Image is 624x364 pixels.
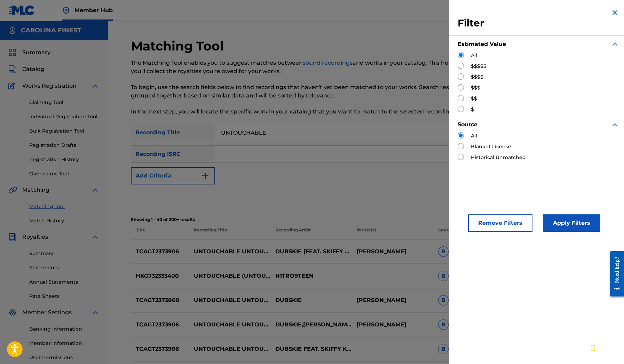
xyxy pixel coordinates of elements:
[29,99,100,106] a: Claiming Tool
[471,63,487,70] label: $$$$$
[29,203,100,210] a: Matching Tool
[22,48,50,57] span: Summary
[471,52,477,59] label: All
[91,186,100,194] img: expand
[605,245,624,302] iframe: Resource Center
[131,59,493,76] p: The Matching Tool enables you to suggest matches between and works in your catalog. This helps en...
[471,73,483,81] label: $$$$
[352,296,434,304] p: [PERSON_NAME]
[8,186,17,194] img: Matching
[131,167,215,184] button: Add Criteria
[471,106,474,113] label: $
[543,214,600,232] button: Apply Filters
[29,293,100,300] a: Rate Sheets
[458,17,619,30] h3: Filter
[611,8,619,17] img: close
[591,338,595,358] div: Drag
[438,227,453,239] p: Source
[271,272,352,280] p: N1TRO9TEEN
[8,5,35,15] img: MLC Logo
[29,264,100,271] a: Statements
[271,227,352,239] p: Recording Artist
[29,170,100,177] a: Overclaims Tool
[438,246,449,257] span: B
[8,65,17,73] img: Catalog
[438,344,449,354] span: B
[8,233,17,241] img: Royalties
[22,233,48,241] span: Royalties
[131,83,493,100] p: To begin, use the search fields below to find recordings that haven't yet been matched to your wo...
[131,345,190,353] p: TCAGT2373906
[471,143,511,150] label: Blanket License
[131,108,493,116] p: In the next step, you will locate the specific work in your catalog that you want to match to the...
[471,95,477,102] label: $$
[74,6,113,14] span: Member Hub
[91,233,100,241] img: expand
[131,272,190,280] p: HKG732333400
[468,214,532,232] button: Remove Filters
[22,82,77,90] span: Works Registration
[438,295,449,306] span: B
[131,227,189,239] p: ISRC
[91,82,100,90] img: expand
[589,331,624,364] iframe: Chat Widget
[471,154,526,161] label: Historical Unmatched
[271,247,352,256] p: DUBSKIE [FEAT. SKIFFY KANEES]
[131,124,601,212] form: Search Form
[438,319,449,330] span: B
[271,345,352,353] p: DUBSKIE FEAT. SKIFFY KANEES
[29,278,100,286] a: Annual Statements
[29,354,100,361] a: User Permissions
[22,308,72,317] span: Member Settings
[471,132,477,140] label: All
[131,216,601,223] p: Showing 1 - 40 of 200+ results
[21,26,81,34] h5: CAROLINA FINEST
[29,250,100,257] a: Summary
[131,247,190,256] p: TCAGT2373906
[271,321,352,329] p: DUBSKIE,[PERSON_NAME]
[458,121,477,128] strong: Source
[201,172,210,180] img: 9d2ae6d4665cec9f34b9.svg
[29,113,100,120] a: Individual Registration Tool
[352,321,434,329] p: [PERSON_NAME]
[131,38,227,54] h2: Matching Tool
[189,321,271,329] p: UNTOUCHABLE UNTOUCHABLE
[8,308,17,317] img: Member Settings
[8,26,17,35] img: Accounts
[22,186,49,194] span: Matching
[62,6,70,15] img: Top Rightsholder
[29,340,100,347] a: Member Information
[91,308,100,317] img: expand
[438,271,449,281] span: B
[189,227,270,239] p: Recording Title
[8,82,17,90] img: Works Registration
[131,321,190,329] p: TCAGT2373906
[271,296,352,304] p: DUBSKIE
[611,120,619,129] img: expand
[352,227,434,239] p: Writer(s)
[611,40,619,48] img: expand
[471,84,480,92] label: $$$
[189,272,271,280] p: UNTOUCHABLE (UNTOUCHABLE)
[352,247,434,256] p: [PERSON_NAME]
[131,296,190,304] p: TCAGT2373868
[29,142,100,149] a: Registration Drafts
[303,60,353,66] a: sound recordings
[8,65,44,73] a: CatalogCatalog
[22,65,44,73] span: Catalog
[29,127,100,135] a: Bulk Registration Tool
[29,217,100,224] a: Match History
[29,156,100,163] a: Registration History
[189,296,271,304] p: UNTOUCHABLE UNTOUCHABLE
[8,48,17,57] img: Summary
[189,345,271,353] p: UNTOUCHABLE UNTOUCHABLE
[458,41,506,47] strong: Estimated Value
[189,247,271,256] p: UNTOUCHABLE UNTOUCHABLE
[29,325,100,333] a: Banking Information
[8,48,50,57] a: SummarySummary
